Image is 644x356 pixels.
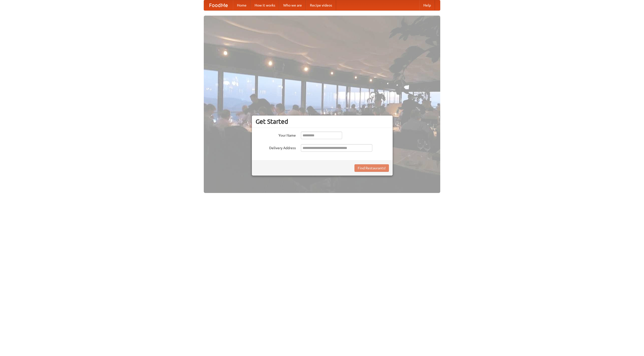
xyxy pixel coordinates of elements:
a: FoodMe [204,0,233,10]
a: Home [233,0,251,10]
a: Recipe videos [306,0,336,10]
a: Help [419,0,435,10]
a: Who we are [279,0,306,10]
label: Delivery Address [256,144,296,150]
h3: Get Started [256,118,389,125]
label: Your Name [256,132,296,138]
a: How it works [251,0,279,10]
button: Find Restaurants! [354,164,389,172]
